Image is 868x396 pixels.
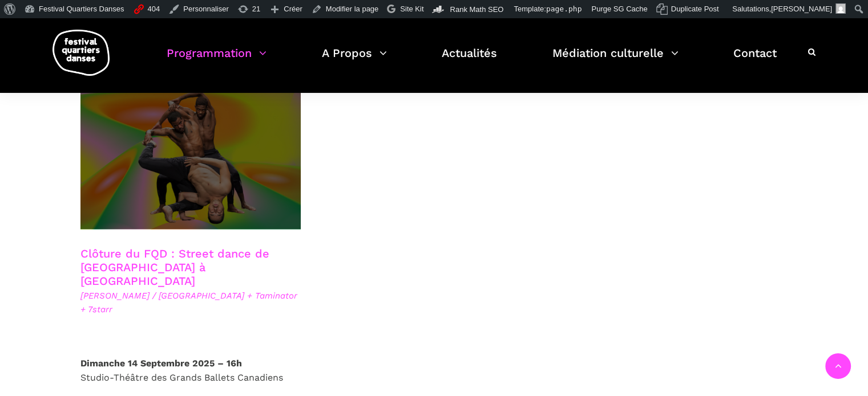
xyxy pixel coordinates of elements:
a: Médiation culturelle [552,43,679,77]
a: Actualités [442,43,497,77]
a: Clôture du FQD : Street dance de [GEOGRAPHIC_DATA] à [GEOGRAPHIC_DATA] [80,246,269,287]
span: [PERSON_NAME] [771,5,832,13]
p: Studio-Théâtre des Grands Ballets Canadiens [80,356,301,385]
span: page.php [546,5,582,13]
span: Site Kit [400,5,423,13]
img: logo-fqd-med [53,30,110,76]
a: Contact [733,43,777,77]
a: Programmation [167,43,267,77]
a: A Propos [322,43,387,77]
span: Rank Math SEO [450,5,503,14]
strong: Dimanche 14 Septembre 2025 – 16h [80,357,242,368]
span: [PERSON_NAME] / [GEOGRAPHIC_DATA] + Taminator + 7starr [80,288,301,316]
